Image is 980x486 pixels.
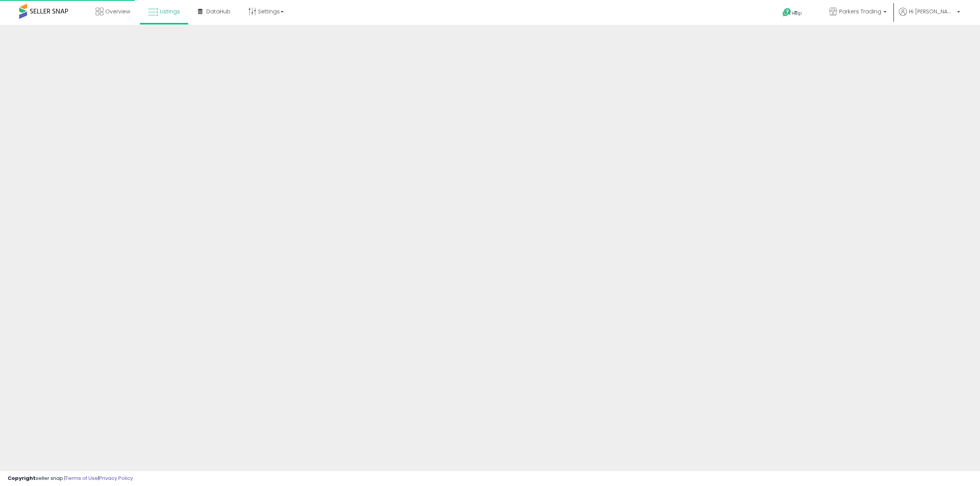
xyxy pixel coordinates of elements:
[839,8,881,15] span: Parkers Trading
[206,8,230,15] span: DataHub
[776,2,817,25] a: Help
[105,8,130,15] span: Overview
[899,8,960,25] a: Hi [PERSON_NAME]
[160,8,180,15] span: Listings
[782,8,792,17] i: Get Help
[909,8,955,15] span: Hi [PERSON_NAME]
[792,10,802,16] span: Help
